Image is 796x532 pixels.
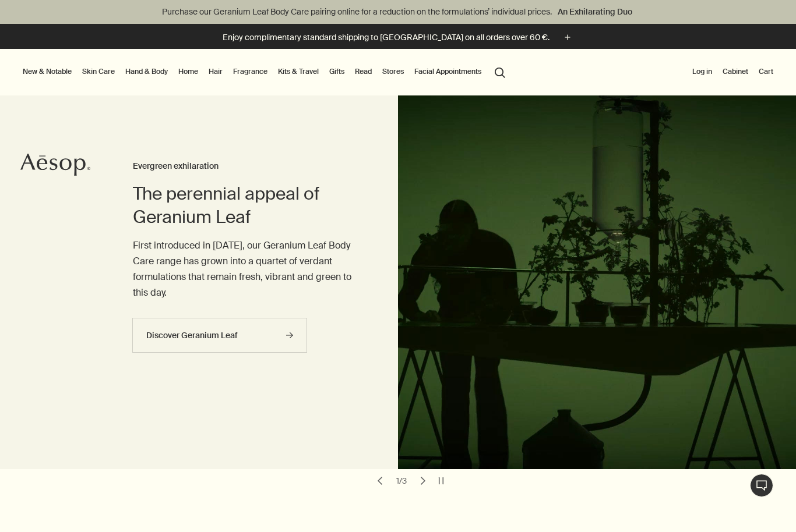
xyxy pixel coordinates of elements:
[353,65,374,79] a: Read
[223,31,574,44] button: Enjoy complimentary standard shipping to [GEOGRAPHIC_DATA] on all orders over 60 €.
[720,65,751,79] a: Cabinet
[20,153,90,179] a: Aesop
[20,49,510,95] nav: primary
[12,6,784,18] p: Purchase our Geranium Leaf Body Care pairing online for a reduction on the formulations’ individu...
[276,65,321,79] a: Kits & Travel
[133,237,351,301] p: First introduced in [DATE], our Geranium Leaf Body Care range has grown into a quartet of verdant...
[206,65,225,79] a: Hair
[690,65,714,79] button: Log in
[756,65,776,79] button: Cart
[393,476,410,486] div: 1 / 3
[20,153,90,176] svg: Aesop
[80,65,117,79] a: Skin Care
[132,318,307,353] a: Discover Geranium Leaf
[176,65,200,79] a: Home
[223,31,550,44] p: Enjoy complimentary standard shipping to [GEOGRAPHIC_DATA] on all orders over 60 €.
[750,474,773,497] button: Chat en direct
[415,473,431,489] button: next slide
[20,65,74,79] button: New & Notable
[380,65,406,79] button: Stores
[489,61,510,83] button: Open search
[690,49,776,95] nav: supplementary
[555,5,635,18] a: An Exhilarating Duo
[327,65,347,79] a: Gifts
[133,159,351,173] h3: Evergreen exhilaration
[133,182,351,229] h2: The perennial appeal of Geranium Leaf
[412,65,484,79] a: Facial Appointments
[123,65,170,79] a: Hand & Body
[231,65,270,79] a: Fragrance
[433,473,449,489] button: pause
[372,473,388,489] button: previous slide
